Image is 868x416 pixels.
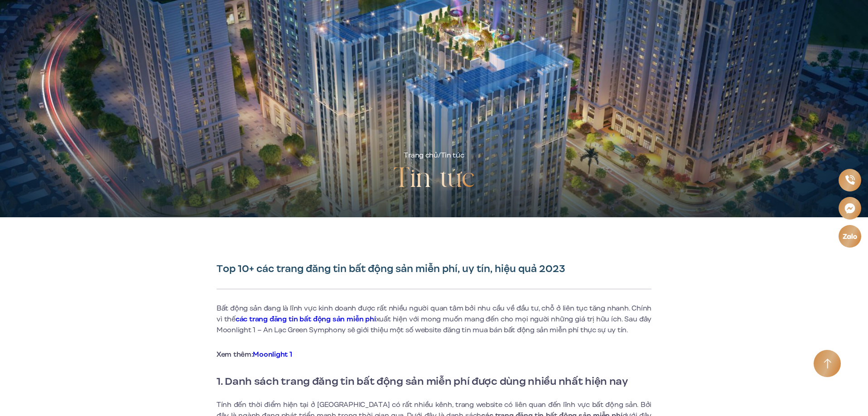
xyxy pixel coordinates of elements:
a: Trang chủ [404,150,438,160]
div: / [404,150,464,161]
p: Bất động sản đang là lĩnh vực kinh doanh được rất nhiều người quan tâm bởi nhu cầu về đầu tư, chỗ... [217,303,651,335]
img: Arrow icon [824,359,831,369]
strong: 1. Danh sách trang đăng tin bất động sản miễn phí được dùng nhiều nhất hiện nay [217,373,628,389]
a: các trang đăng tin bất động sản miễn phí [236,314,376,324]
h1: Top 10+ các trang đăng tin bất động sản miễn phí, uy tín, hiệu quả 2023 [217,263,651,275]
img: Phone icon [845,175,855,185]
strong: Xem thêm: [217,349,292,359]
span: Tin tức [441,150,464,160]
a: Moonlight 1 [253,349,292,359]
img: Messenger icon [844,202,856,214]
h2: Tin tức [393,161,475,197]
img: Zalo icon [842,233,858,239]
